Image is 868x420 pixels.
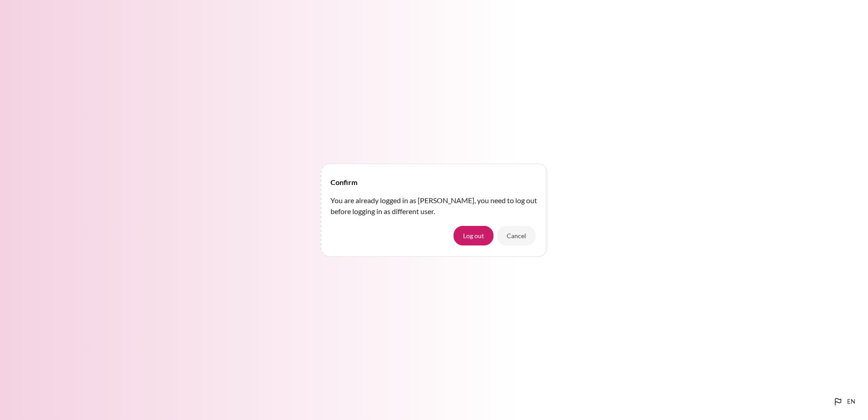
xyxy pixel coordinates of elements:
[829,393,859,411] button: Languages
[454,226,493,245] button: Log out
[330,195,538,217] p: You are already logged in as [PERSON_NAME], you need to log out before logging in as different user.
[847,397,855,406] span: en
[497,226,536,245] button: Cancel
[330,177,357,188] h4: Confirm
